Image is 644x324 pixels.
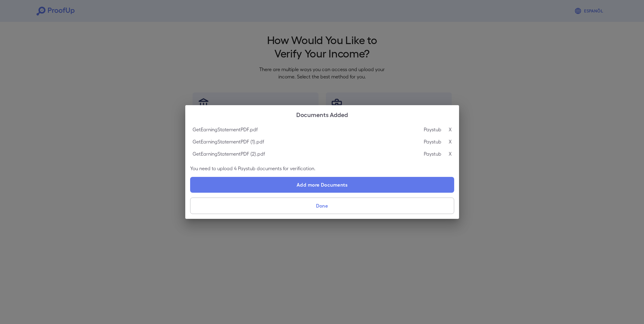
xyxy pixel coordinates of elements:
[185,105,459,123] h2: Documents Added
[424,126,441,133] p: Paystub
[193,126,258,133] p: GetEarningStatementPDF.pdf
[424,138,441,145] p: Paystub
[449,150,452,157] p: X
[190,165,454,172] p: You need to upload 4 Paystub documents for verification.
[190,177,454,193] label: Add more Documents
[424,150,441,157] p: Paystub
[449,126,452,133] p: X
[193,150,265,157] p: GetEarningStatementPDF (2).pdf
[193,138,264,145] p: GetEarningStatementPDF (1).pdf
[190,198,454,214] button: Done
[449,138,452,145] p: X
